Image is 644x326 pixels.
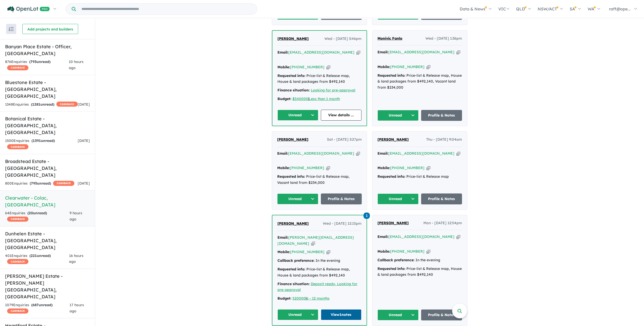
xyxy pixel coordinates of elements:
h5: Broadstead Estate - [GEOGRAPHIC_DATA] , [GEOGRAPHIC_DATA] [5,158,90,178]
span: Mon - [DATE] 12:54pm [423,220,462,226]
button: Unread [377,110,419,121]
strong: Budget: [277,296,291,301]
a: [PHONE_NUMBER] [390,249,424,254]
div: Price-list & Release map, House & land packages from $492,140 [277,73,361,85]
strong: Email: [377,151,388,156]
a: [EMAIL_ADDRESS][DOMAIN_NAME] [388,151,454,156]
button: Copy [456,234,460,239]
strong: Requested info: [277,267,305,271]
a: 6 - 12 months [306,296,329,301]
a: [PERSON_NAME][EMAIL_ADDRESS][DOMAIN_NAME] [277,235,354,246]
a: 520000 [292,296,306,301]
a: [PERSON_NAME] [377,220,409,226]
strong: Requested info: [377,73,405,78]
span: 793 [30,59,37,64]
div: 876 Enquir ies [5,59,69,71]
button: Copy [456,151,460,156]
span: 9 hours ago [70,211,82,221]
span: CASHBACK [7,144,28,149]
button: Unread [277,110,318,121]
a: [PERSON_NAME] [277,137,308,143]
span: CASHBACK [7,259,28,264]
strong: Budget: [277,96,291,101]
h5: Clearwater - Colac , [GEOGRAPHIC_DATA] [5,194,90,208]
button: Copy [356,151,360,156]
span: [DATE] [78,181,90,186]
div: Price-list & Release map, House & land packages from $492,140 [377,266,462,278]
strong: Requested info: [277,73,305,78]
span: Wed - [DATE] 3:46pm [324,36,361,42]
span: Wed - [DATE] 12:15pm [323,221,361,227]
span: Sat - [DATE] 3:27pm [327,137,362,143]
h5: [PERSON_NAME] Estate - [PERSON_NAME][GEOGRAPHIC_DATA] , [GEOGRAPHIC_DATA] [5,273,90,300]
input: Try estate name, suburb, builder or developer [77,4,256,14]
a: Profile & Notes [421,193,462,204]
strong: Requested info: [277,174,305,179]
strong: Finance situation: [277,88,310,92]
strong: Mobile: [377,249,390,254]
button: Copy [426,64,430,70]
span: Wed - [DATE] 1:36pm [425,36,462,42]
strong: ( unread) [31,102,54,107]
span: CASHBACK [53,181,74,186]
a: [PERSON_NAME] [277,221,309,227]
a: [PHONE_NUMBER] [290,65,324,69]
h5: Dunhelen Estate - [GEOGRAPHIC_DATA] , [GEOGRAPHIC_DATA] [5,230,90,251]
strong: Email: [377,50,388,54]
img: sort.svg [9,27,14,31]
div: 401 Enquir ies [5,253,69,265]
strong: Finance situation: [277,282,310,286]
span: CASHBACK [7,308,28,314]
a: Deposit ready, Looking for pre-approval [277,282,357,292]
span: 17 hours ago [70,303,84,313]
div: | [277,296,361,302]
span: 687 [32,303,39,307]
h5: Botanical Estate - [GEOGRAPHIC_DATA] , [GEOGRAPHIC_DATA] [5,115,90,136]
div: Price-list & Release map, House & land packages from $492,140, Vacant land from $234,000 [377,73,462,91]
span: [PERSON_NAME] [277,137,308,142]
span: [PERSON_NAME] [277,36,309,41]
div: Price-list & Release map, Vacant land from $234,000 [277,174,362,186]
span: [PERSON_NAME] [277,221,309,226]
div: 1348 Enquir ies [5,102,78,108]
img: Openlot PRO Logo White [7,6,50,12]
strong: ( unread) [27,211,47,215]
a: Looking for pre-approval [311,88,355,92]
a: Profile & Notes [421,309,462,320]
span: [DATE] [78,138,90,143]
a: View details ... [321,110,362,121]
a: [EMAIL_ADDRESS][DOMAIN_NAME] [288,151,354,156]
a: [PHONE_NUMBER] [390,64,424,69]
div: 1079 Enquir ies [5,302,70,314]
button: Copy [311,241,315,246]
span: [PERSON_NAME] [377,137,409,142]
button: Unread [377,193,419,204]
span: 16 hours ago [69,253,84,264]
span: [PERSON_NAME] [377,221,409,225]
div: In the evening [277,258,361,264]
span: Thu - [DATE] 9:04am [426,137,462,143]
span: 795 [31,181,37,186]
strong: ( unread) [31,138,55,143]
strong: Email: [277,151,288,156]
a: Profile & Notes [421,110,462,121]
strong: ( unread) [31,303,53,307]
strong: Mobile: [277,65,290,69]
div: In the evening [377,257,462,263]
div: 1500 Enquir ies [5,138,78,150]
a: 1 [364,212,370,219]
div: Price-list & Release map, House & land packages from $492,140 [277,266,361,279]
strong: Callback preference: [377,258,415,262]
button: Unread [277,309,318,320]
strong: Mobile: [377,166,390,170]
strong: ( unread) [30,181,51,186]
strong: Requested info: [377,174,405,179]
span: CASHBACK [7,65,28,70]
button: Unread [377,309,419,320]
strong: Email: [377,234,388,239]
button: Copy [426,249,430,254]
